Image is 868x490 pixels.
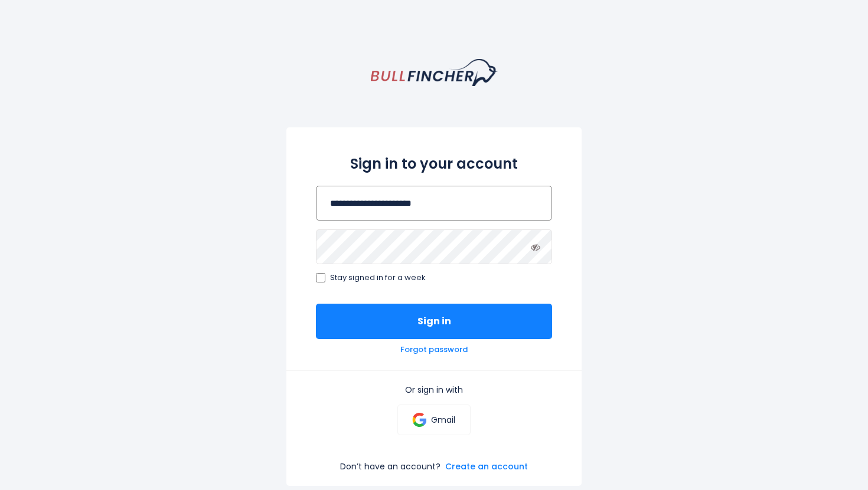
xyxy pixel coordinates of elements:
[330,273,426,283] span: Stay signed in for a week
[340,461,440,472] p: Don’t have an account?
[316,304,552,339] button: Sign in
[316,153,552,174] h2: Sign in to your account
[316,273,325,282] input: Stay signed in for a week
[316,384,552,395] p: Or sign in with
[445,461,528,472] a: Create an account
[397,405,470,435] a: Gmail
[371,59,498,86] a: homepage
[431,415,455,425] p: Gmail
[400,345,468,355] a: Forgot password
